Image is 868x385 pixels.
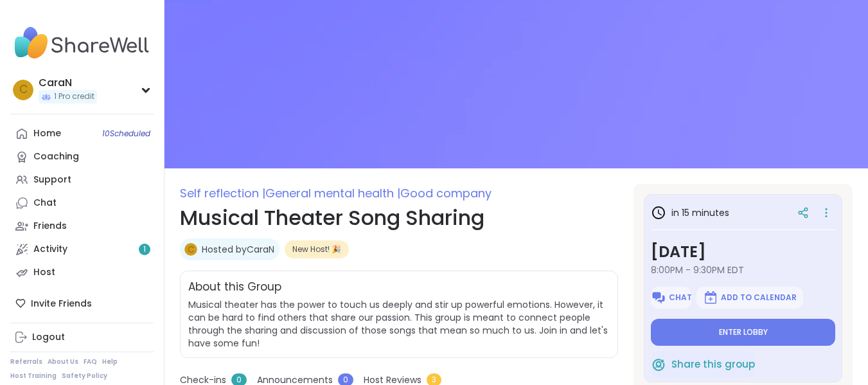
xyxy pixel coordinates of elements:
button: Add to Calendar [696,287,803,309]
a: Home10Scheduled [10,122,154,145]
span: 10 Scheduled [102,129,150,139]
a: Activity1 [10,238,154,261]
a: Safety Policy [62,372,107,381]
img: ShareWell Nav Logo [10,21,154,66]
img: ShareWell Logomark [651,357,666,372]
div: Activity [33,243,67,256]
span: C [188,243,195,256]
div: Host [33,266,55,279]
span: C [19,82,28,98]
span: 1 [143,244,146,255]
div: Support [33,174,71,186]
a: About Us [48,357,78,366]
span: Self reflection | [180,185,265,201]
span: Enter lobby [719,327,768,337]
a: Support [10,168,154,192]
a: Host Training [10,372,57,381]
span: Good company [400,185,492,201]
div: Home [33,127,61,140]
a: Hosted byCaraN [202,243,274,256]
span: Musical theater has the power to touch us deeply and stir up powerful emotions. However, it can b... [188,298,610,350]
div: Chat [33,197,57,210]
button: Chat [651,287,691,309]
h3: [DATE] [651,240,835,264]
h2: About this Group [188,279,281,296]
button: Share this group [651,351,755,378]
a: Friends [10,215,154,238]
span: 1 Pro credit [54,91,94,102]
div: New Host! 🎉 [285,240,349,258]
a: Referrals [10,357,42,366]
div: Invite Friends [10,292,154,315]
a: Help [102,357,118,366]
div: Coaching [33,150,79,163]
div: Friends [33,220,67,233]
img: ShareWell Logomark [651,290,666,305]
div: CaraN [39,76,97,90]
a: Logout [10,326,154,349]
h1: Musical Theater Song Sharing [180,202,618,233]
a: Host [10,261,154,284]
h3: in 15 minutes [651,205,729,220]
span: Share this group [671,357,755,372]
button: Enter lobby [651,319,835,346]
span: Add to Calendar [721,292,797,303]
img: ShareWell Logomark [703,290,718,305]
a: FAQ [84,357,97,366]
span: 8:00PM - 9:30PM EDT [651,264,835,276]
span: General mental health | [265,185,400,201]
a: Coaching [10,145,154,168]
span: Chat [669,292,692,303]
a: Chat [10,192,154,215]
div: Logout [32,331,65,344]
